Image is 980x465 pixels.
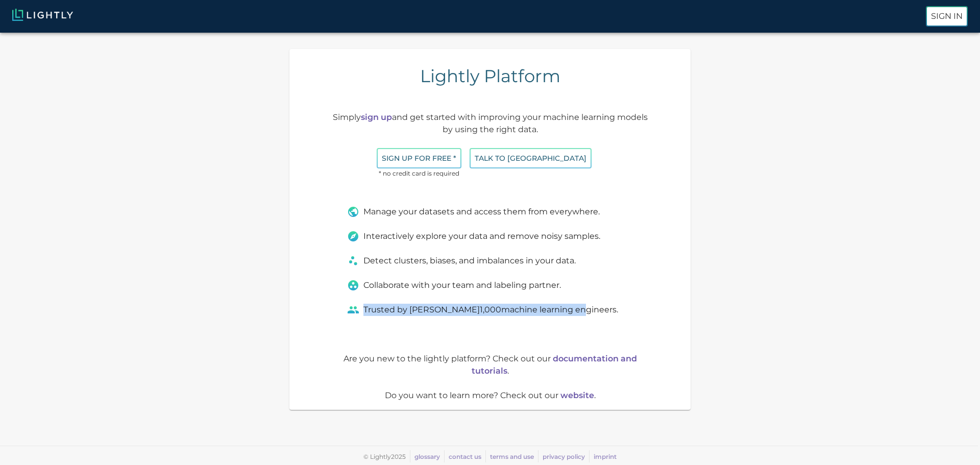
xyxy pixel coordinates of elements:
[931,10,963,22] p: Sign In
[490,453,534,460] a: terms and use
[347,230,633,242] div: Interactively explore your data and remove noisy samples.
[347,206,633,218] div: Manage your datasets and access them from everywhere.
[377,148,461,169] button: Sign up for free *
[472,354,637,376] a: documentation and tutorials
[361,112,392,122] a: sign up
[331,111,650,136] p: Simply and get started with improving your machine learning models by using the right data.
[377,153,461,163] a: Sign up for free *
[560,390,594,400] a: website
[347,304,633,316] div: Trusted by [PERSON_NAME] 1,000 machine learning engineers.
[347,255,633,267] div: Detect clusters, biases, and imbalances in your data.
[331,353,650,377] p: Are you new to the lightly platform? Check out our .
[420,65,560,87] h4: Lightly Platform
[331,389,650,402] p: Do you want to learn more? Check out our .
[347,279,633,291] div: Collaborate with your team and labeling partner.
[543,453,585,460] a: privacy policy
[470,148,592,169] button: Talk to [GEOGRAPHIC_DATA]
[470,153,592,163] a: Talk to [GEOGRAPHIC_DATA]
[363,453,406,460] span: © Lightly 2025
[449,453,481,460] a: contact us
[12,9,73,21] img: Lightly
[594,453,617,460] a: imprint
[377,168,461,179] span: * no credit card is required
[414,453,440,460] a: glossary
[926,6,968,27] button: Sign In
